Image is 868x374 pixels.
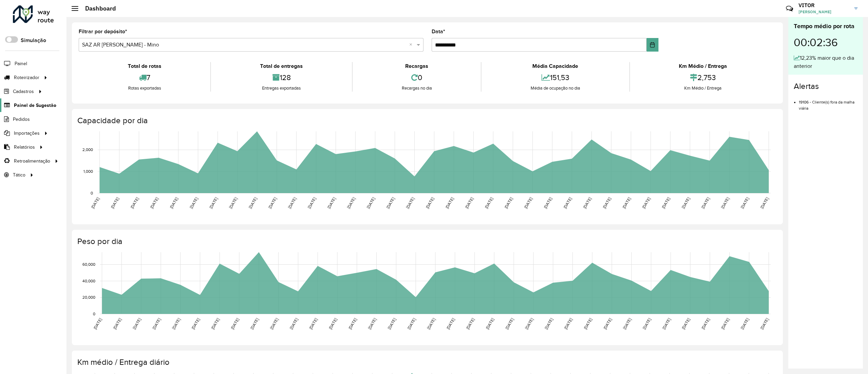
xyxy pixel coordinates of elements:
text: [DATE] [289,317,299,330]
text: [DATE] [268,197,277,209]
text: 40,000 [82,279,95,283]
text: [DATE] [484,197,494,209]
div: 2,753 [632,70,774,85]
text: [DATE] [426,317,436,330]
div: Média de ocupação no dia [483,85,627,92]
span: Pedidos [13,116,30,123]
div: Tempo médio por rota [794,22,857,31]
div: 12,23% maior que o dia anterior [794,54,857,70]
text: [DATE] [759,197,769,209]
button: Choose Date [647,38,659,52]
text: [DATE] [90,197,100,209]
span: Importações [14,130,40,137]
div: Total de entregas [213,62,350,70]
text: [DATE] [543,197,553,209]
text: [DATE] [759,317,769,330]
h3: VITOR [798,2,849,8]
text: [DATE] [464,197,474,209]
text: [DATE] [210,317,220,330]
text: [DATE] [641,197,651,209]
text: 2,000 [82,148,93,152]
div: 151,53 [483,70,627,85]
div: Total de rotas [80,62,209,70]
div: Entregas exportadas [213,85,350,92]
text: 0 [93,312,95,316]
text: 60,000 [82,262,95,267]
text: [DATE] [681,317,691,330]
text: [DATE] [149,197,159,209]
a: Contato Rápido [782,1,797,16]
text: [DATE] [504,197,513,209]
text: [DATE] [740,317,750,330]
span: Clear all [409,41,415,49]
text: [DATE] [701,317,710,330]
text: [DATE] [269,317,279,330]
text: [DATE] [367,317,377,330]
text: [DATE] [112,317,122,330]
text: [DATE] [328,317,338,330]
text: [DATE] [544,317,553,330]
text: [DATE] [191,317,200,330]
text: [DATE] [622,197,631,209]
text: [DATE] [701,197,710,209]
text: [DATE] [189,197,198,209]
text: [DATE] [485,317,495,330]
text: [DATE] [622,317,632,330]
text: [DATE] [346,197,356,209]
text: [DATE] [563,197,572,209]
div: Rotas exportadas [80,85,209,92]
text: [DATE] [152,317,161,330]
text: [DATE] [405,197,415,209]
div: 7 [80,70,209,85]
text: [DATE] [209,197,218,209]
text: 20,000 [82,295,95,300]
text: [DATE] [720,197,730,209]
text: [DATE] [523,197,533,209]
span: [PERSON_NAME] [798,9,849,15]
text: [DATE] [407,317,416,330]
span: Painel [15,60,27,67]
h2: Dashboard [78,5,116,12]
text: [DATE] [308,317,318,330]
text: [DATE] [446,317,455,330]
text: [DATE] [366,197,376,209]
text: [DATE] [110,197,120,209]
h4: Peso por dia [77,237,776,246]
label: Simulação [21,36,46,44]
text: [DATE] [720,317,730,330]
div: 00:02:36 [794,31,857,54]
text: [DATE] [248,197,258,209]
text: [DATE] [386,197,395,209]
span: Relatórios [14,144,35,151]
text: [DATE] [681,197,691,209]
text: [DATE] [563,317,573,330]
text: [DATE] [230,317,240,330]
text: [DATE] [130,197,139,209]
div: Recargas no dia [354,85,479,92]
text: [DATE] [662,317,671,330]
text: [DATE] [287,197,297,209]
text: [DATE] [387,317,397,330]
label: Data [432,27,445,36]
div: Recargas [354,62,479,70]
div: 128 [213,70,350,85]
text: [DATE] [250,317,259,330]
text: 1,000 [83,169,93,173]
div: Km Médio / Entrega [632,62,774,70]
text: 0 [91,191,93,195]
span: Roteirizador [14,74,39,81]
text: [DATE] [171,317,181,330]
text: [DATE] [583,317,593,330]
text: [DATE] [93,317,102,330]
label: Filtrar por depósito [79,27,127,36]
text: [DATE] [169,197,179,209]
text: [DATE] [505,317,514,330]
text: [DATE] [642,317,652,330]
div: 0 [354,70,479,85]
text: [DATE] [603,317,612,330]
text: [DATE] [524,317,534,330]
span: Retroalimentação [14,157,50,165]
text: [DATE] [327,197,336,209]
span: Cadastros [13,88,34,95]
h4: Alertas [794,81,857,91]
